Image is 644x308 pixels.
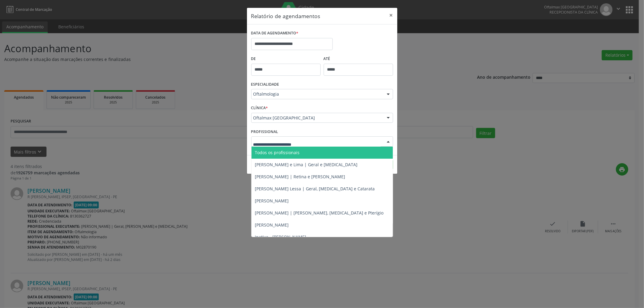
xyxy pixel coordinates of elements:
h5: Relatório de agendamentos [251,12,320,20]
label: De [251,54,321,64]
span: [PERSON_NAME] [255,198,289,204]
label: PROFISSIONAL [251,127,278,136]
button: Close [385,8,397,23]
span: [PERSON_NAME] | [PERSON_NAME], [MEDICAL_DATA] e Pterígio [255,210,384,216]
span: Oftalmax [GEOGRAPHIC_DATA] [253,115,381,121]
label: CLÍNICA [251,103,268,113]
span: [PERSON_NAME] | Retina e [PERSON_NAME] [255,174,345,179]
span: [PERSON_NAME] Lessa | Geral, [MEDICAL_DATA] e Catarata [255,186,375,192]
span: [PERSON_NAME] [255,222,289,228]
span: [PERSON_NAME] e Lima | Geral e [MEDICAL_DATA] [255,162,358,167]
span: Todos os profissionais [255,150,300,155]
span: Inativa - [PERSON_NAME] [255,234,306,240]
label: DATA DE AGENDAMENTO [251,29,299,38]
label: ESPECIALIDADE [251,80,279,89]
label: ATÉ [324,54,393,64]
span: Oftalmologia [253,91,381,97]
